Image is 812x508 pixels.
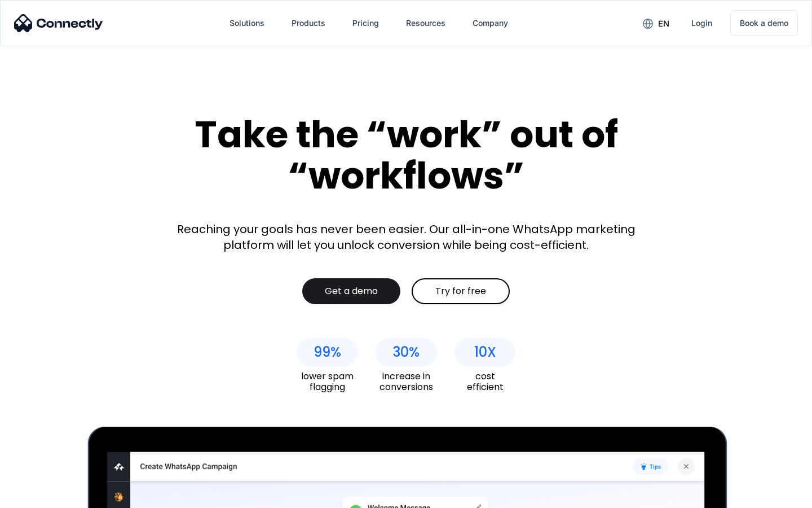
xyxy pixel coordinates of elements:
[435,286,486,297] div: Try for free
[464,10,517,37] div: Company
[292,15,325,31] div: Products
[392,344,420,360] div: 30%
[375,371,437,392] div: increase in conversions
[730,10,798,36] a: Book a demo
[352,15,379,31] div: Pricing
[314,344,341,360] div: 99%
[406,15,445,31] div: Resources
[691,15,712,31] div: Login
[325,286,378,297] div: Get a demo
[220,10,273,37] div: Solutions
[397,10,454,37] div: Resources
[23,488,68,504] ul: Language list
[343,10,388,37] a: Pricing
[169,221,643,253] div: Reaching your goals has never been easier. Our all-in-one WhatsApp marketing platform will let yo...
[283,10,334,37] div: Products
[11,488,68,504] aside: Language selected: English
[454,371,516,392] div: cost efficient
[682,10,721,37] a: Login
[302,278,400,304] a: Get a demo
[474,344,496,360] div: 10X
[296,371,358,392] div: lower spam flagging
[658,16,669,32] div: en
[634,15,678,32] div: en
[230,15,264,31] div: Solutions
[412,278,510,304] a: Try for free
[152,114,660,196] div: Take the “work” out of “workflows”
[14,14,103,32] img: Connectly Logo
[473,15,508,31] div: Company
